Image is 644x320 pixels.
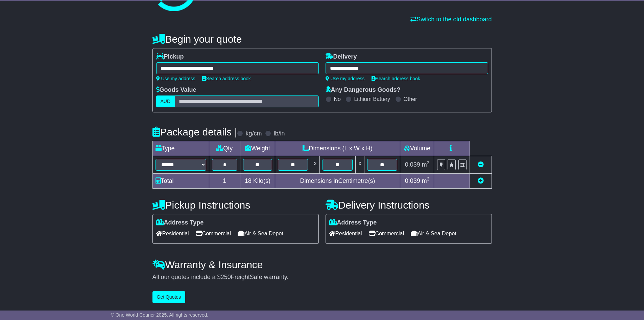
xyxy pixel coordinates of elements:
[356,156,364,174] td: x
[152,174,209,189] td: Total
[156,53,184,61] label: Pickup
[372,76,420,81] a: Search address book
[238,228,283,239] span: Air & Sea Depot
[152,199,319,211] h4: Pickup Instructions
[422,177,430,184] span: m
[405,161,420,168] span: 0.039
[156,228,189,239] span: Residential
[326,53,357,61] label: Delivery
[427,160,430,165] sup: 3
[405,177,420,184] span: 0.039
[209,141,240,156] td: Qty
[156,76,195,81] a: Use my address
[334,96,341,102] label: No
[156,219,204,227] label: Address Type
[152,291,186,303] button: Get Quotes
[404,96,417,102] label: Other
[156,95,175,107] label: AUD
[152,274,492,281] div: All our quotes include a $ FreightSafe warranty.
[329,228,362,239] span: Residential
[329,219,377,227] label: Address Type
[240,174,275,189] td: Kilo(s)
[326,199,492,211] h4: Delivery Instructions
[209,174,240,189] td: 1
[111,312,209,318] span: © One World Courier 2025. All rights reserved.
[245,130,262,137] label: kg/cm
[326,86,401,94] label: Any Dangerous Goods?
[152,34,492,45] h4: Begin your quote
[196,228,231,239] span: Commercial
[400,141,434,156] td: Volume
[354,96,390,102] label: Lithium Battery
[221,274,231,280] span: 250
[427,176,430,182] sup: 3
[156,86,196,94] label: Goods Value
[411,228,456,239] span: Air & Sea Depot
[410,16,492,23] a: Switch to the old dashboard
[478,161,484,168] a: Remove this item
[202,76,251,81] a: Search address book
[311,156,319,174] td: x
[152,141,209,156] td: Type
[369,228,404,239] span: Commercial
[245,177,252,184] span: 18
[275,141,400,156] td: Dimensions (L x W x H)
[152,126,237,137] h4: Package details |
[326,76,365,81] a: Use my address
[275,174,400,189] td: Dimensions in Centimetre(s)
[152,259,492,270] h4: Warranty & Insurance
[478,177,484,184] a: Add new item
[240,141,275,156] td: Weight
[273,130,285,137] label: lb/in
[422,161,430,168] span: m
